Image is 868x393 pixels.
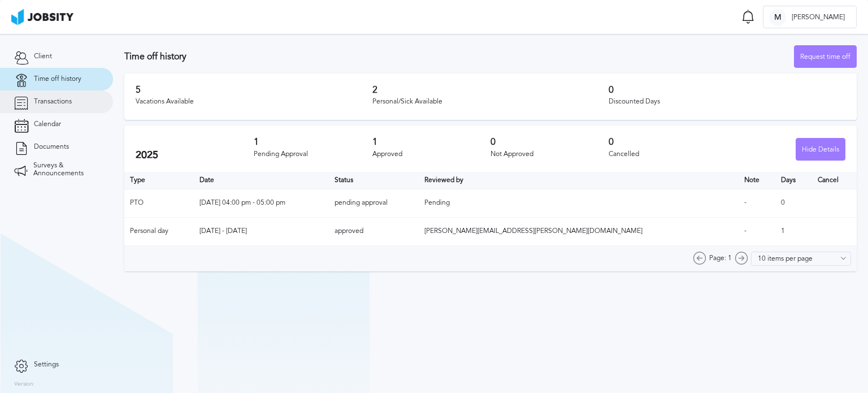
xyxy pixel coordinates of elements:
[609,98,845,106] div: Discounted Days
[329,172,419,189] th: Toggle SortBy
[329,189,419,217] td: pending approval
[34,361,59,369] span: Settings
[124,51,794,62] h3: Time off history
[424,227,643,235] span: [PERSON_NAME][EMAIL_ADDRESS][PERSON_NAME][DOMAIN_NAME]
[775,217,811,245] td: 1
[254,137,372,147] h3: 1
[136,98,372,106] div: Vacations Available
[424,198,450,206] span: Pending
[419,172,739,189] th: Toggle SortBy
[775,172,811,189] th: Days
[136,85,372,95] h3: 5
[491,150,609,158] div: Not Approved
[124,217,194,245] td: Personal day
[763,6,857,28] button: M[PERSON_NAME]
[794,45,857,68] button: Request time off
[812,172,857,189] th: Cancel
[609,150,727,158] div: Cancelled
[329,217,419,245] td: approved
[796,139,845,161] div: Hide Details
[11,9,73,25] img: ab4bad089aa723f57921c736e9817d99.png
[372,137,491,147] h3: 1
[124,172,194,189] th: Type
[136,149,254,161] h2: 2025
[744,198,747,206] span: -
[769,9,786,26] div: M
[34,120,61,128] span: Calendar
[795,46,856,68] div: Request time off
[775,189,811,217] td: 0
[34,75,81,83] span: Time off history
[194,189,329,217] td: [DATE] 04:00 pm - 05:00 pm
[786,14,850,21] span: [PERSON_NAME]
[14,381,35,388] label: Version:
[796,138,845,161] button: Hide Details
[491,137,609,147] h3: 0
[194,172,329,189] th: Toggle SortBy
[194,217,329,245] td: [DATE] - [DATE]
[33,162,99,178] span: Surveys & Announcements
[609,137,727,147] h3: 0
[254,150,372,158] div: Pending Approval
[739,172,775,189] th: Toggle SortBy
[34,143,69,151] span: Documents
[34,98,72,106] span: Transactions
[744,227,747,235] span: -
[124,189,194,217] td: PTO
[34,53,52,61] span: Client
[709,254,732,262] span: Page: 1
[372,98,609,106] div: Personal/Sick Available
[372,150,491,158] div: Approved
[372,85,609,95] h3: 2
[609,85,845,95] h3: 0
